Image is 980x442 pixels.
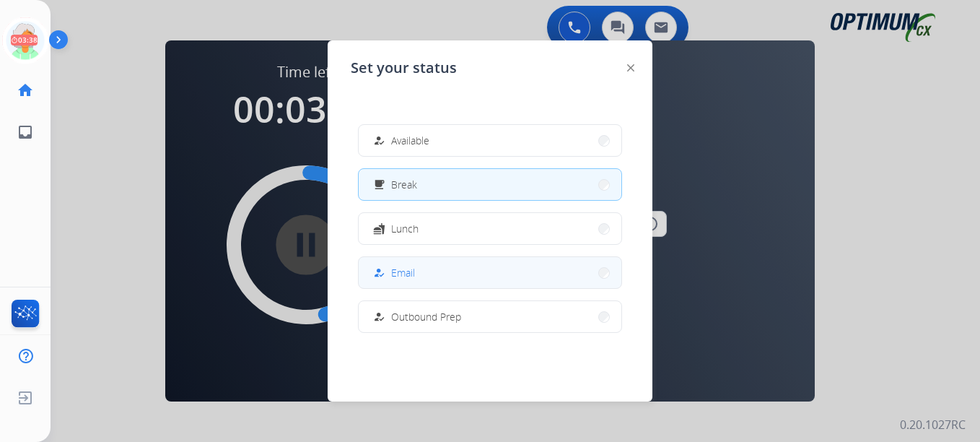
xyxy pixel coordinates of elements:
p: 0.20.1027RC [900,416,966,433]
button: Lunch [359,213,621,244]
span: Outbound Prep [391,309,461,324]
mat-icon: fastfood [373,222,385,235]
button: Email [359,257,621,288]
mat-icon: home [17,82,34,99]
span: Email [391,265,415,280]
mat-icon: inbox [17,123,34,141]
button: Available [359,125,621,156]
span: Set your status [351,58,457,78]
span: Break [391,177,417,192]
span: Lunch [391,221,419,236]
mat-icon: free_breakfast [373,178,385,191]
span: Available [391,133,429,148]
mat-icon: how_to_reg [373,311,385,323]
button: Break [359,169,621,200]
mat-icon: how_to_reg [373,266,385,279]
img: close-button [627,64,634,71]
mat-icon: how_to_reg [373,134,385,147]
button: Outbound Prep [359,301,621,332]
